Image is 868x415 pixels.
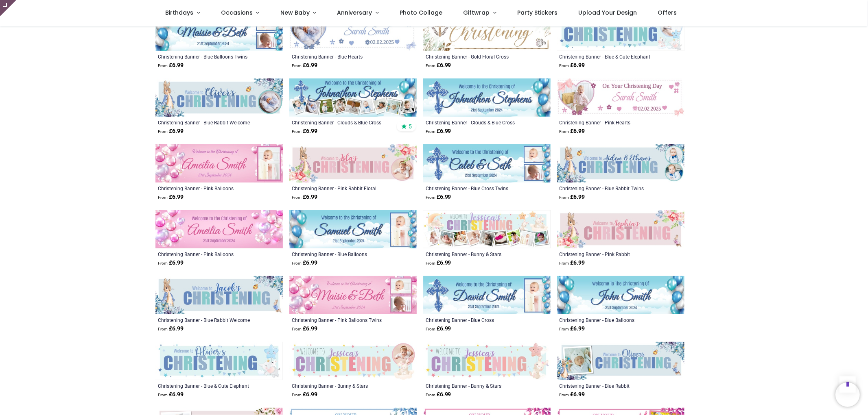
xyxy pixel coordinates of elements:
[158,327,168,331] span: From
[560,382,658,389] div: Christening Banner - Blue Rabbit
[158,325,184,333] strong: £ 6.99
[517,9,558,17] span: Party Stickers
[426,317,524,323] a: Christening Banner - Blue Cross
[292,195,302,200] span: From
[155,342,283,380] img: Personalised Christening Banner - Blue & Cute Elephant - Custom Name
[292,382,390,389] a: Christening Banner - Bunny & Stars
[560,251,658,257] a: Christening Banner - Pink Rabbit
[560,127,585,135] strong: £ 6.99
[560,391,585,399] strong: £ 6.99
[426,391,451,399] strong: £ 6.99
[158,195,168,200] span: From
[292,185,390,191] a: Christening Banner - Pink Rabbit Floral Welcome
[560,393,569,397] span: From
[158,259,184,267] strong: £ 6.99
[158,129,168,134] span: From
[292,63,302,68] span: From
[158,382,256,389] a: Christening Banner - Blue & Cute Elephant
[155,13,283,51] img: Personalised Christening Banner - Blue Balloons Twins - Custom Name, Date & 2 Photo Upload
[292,129,302,134] span: From
[292,327,302,331] span: From
[560,119,658,126] a: Christening Banner - Pink Hearts
[426,327,435,331] span: From
[155,78,283,117] img: Personalised Christening Banner - Blue Rabbit Welcome - Custom Name & 1 Photo Upload
[292,251,390,257] a: Christening Banner - Blue Balloons
[423,342,551,380] img: Personalised Christening Banner - Bunny & Stars - Custom Name
[423,210,551,248] img: Personalised Christening Banner - Bunny & Stars - Custom Name & 9 Photo Upload
[292,259,317,267] strong: £ 6.99
[560,53,658,60] a: Christening Banner - Blue & Cute Elephant
[560,61,585,70] strong: £ 6.99
[289,276,417,314] img: Personalised Christening Banner - Pink Balloons Twins - Custom Name, Date & 2 Photo Upload
[560,195,569,200] span: From
[165,9,193,17] span: Birthdays
[557,342,684,380] img: Personalised Christening Banner - Blue Rabbit - Custom Name & 1 Photo Upload
[423,144,551,183] img: Personalised Christening Banner - Blue Cross Twins - Custom Name, Date & 2 Photo Upload
[426,382,524,389] div: Christening Banner - Bunny & Stars
[158,393,168,397] span: From
[426,53,524,60] a: Christening Banner - Gold Floral Cross
[423,13,551,51] img: Personalised Christening Banner - Gold Floral Cross - Custom Name
[557,276,684,314] img: Personalised Christening Banner - Blue Balloons - Custom Name & Date
[292,61,317,70] strong: £ 6.99
[289,144,417,183] img: Personalised Christening Banner - Pink Rabbit Floral Welcome - Custom Name & 1 Photo Upload
[337,9,372,17] span: Anniversary
[426,185,524,191] a: Christening Banner - Blue Cross Twins
[155,276,283,314] img: Personalised Christening Banner - Blue Rabbit Welcome - Custom Name
[289,78,417,117] img: Personalised Christening Banner - Clouds & Blue Cross - Custom Name & 9 Photo Upload
[400,9,442,17] span: Photo Collage
[158,119,256,126] a: Christening Banner - Blue Rabbit Welcome
[560,259,585,267] strong: £ 6.99
[463,9,490,17] span: Giftwrap
[292,325,317,333] strong: £ 6.99
[158,63,168,68] span: From
[426,261,435,265] span: From
[155,144,283,183] img: Personalised Christening Banner - Pink Balloons - Custom Name Date & 1 Photo Upload
[292,53,390,60] a: Christening Banner - Blue Hearts
[560,129,569,134] span: From
[292,317,390,323] a: Christening Banner - Pink Balloons Twins
[158,53,256,60] a: Christening Banner - Blue Balloons Twins
[409,123,412,130] span: 5
[560,185,658,191] a: Christening Banner - Blue Rabbit Twins
[292,119,390,126] a: Christening Banner - Clouds & Blue Cross
[426,129,435,134] span: From
[155,210,283,248] img: Personalised Christening Banner - Pink Balloons - Custom Name & Date
[426,127,451,135] strong: £ 6.99
[292,391,317,399] strong: £ 6.99
[557,78,684,117] img: Personalised Christening Banner - Pink Hearts - Custom Name, Date & 1 Photo Upload
[557,144,684,183] img: Personalised Christening Banner - Blue Rabbit Twins - Custom Name & 2 Photo Upload
[292,261,302,265] span: From
[158,127,184,135] strong: £ 6.99
[158,391,184,399] strong: £ 6.99
[158,317,256,323] a: Christening Banner - Blue Rabbit Welcome
[560,317,658,323] div: Christening Banner - Blue Balloons
[560,193,585,201] strong: £ 6.99
[292,127,317,135] strong: £ 6.99
[423,78,551,117] img: Personalised Christening Banner - Clouds & Blue Cross - Custom Name & Date
[426,63,435,68] span: From
[426,195,435,200] span: From
[158,193,184,201] strong: £ 6.99
[221,9,253,17] span: Occasions
[158,261,168,265] span: From
[426,259,451,267] strong: £ 6.99
[289,342,417,380] img: Personalised Christening Banner - Bunny & Stars - Custom Name & 1 Photo Upload
[158,185,256,191] a: Christening Banner - Pink Balloons
[158,251,256,257] div: Christening Banner - Pink Balloons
